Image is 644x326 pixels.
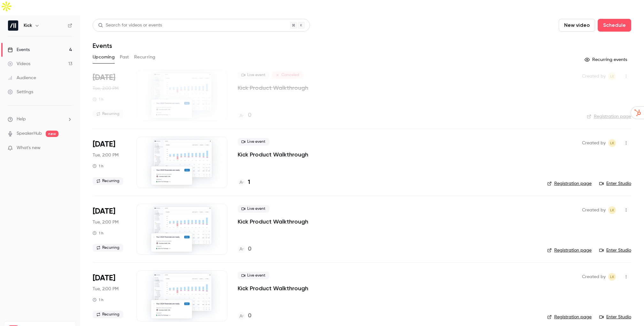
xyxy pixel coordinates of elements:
[24,22,32,29] h6: Kick
[93,273,115,283] span: [DATE]
[238,245,251,254] a: 0
[93,152,119,158] span: Tue, 2:00 PM
[8,61,30,67] div: Videos
[17,130,42,137] a: SpeakerHub
[238,218,308,225] a: Kick Product Walkthrough
[98,22,162,29] div: Search for videos or events
[238,284,308,292] a: Kick Product Walkthrough
[582,273,606,281] span: Created by
[608,139,616,147] span: Logan Kieller
[238,138,269,146] span: Live event
[46,131,58,137] span: new
[93,297,103,302] div: 1 h
[610,206,614,214] span: LK
[93,244,123,252] span: Recurring
[248,312,251,320] h4: 0
[93,85,119,92] span: Tue, 2:00 PM
[8,20,18,31] img: Kick
[248,111,251,120] h4: 0
[8,47,30,53] div: Events
[608,273,616,281] span: Logan Kieller
[238,205,269,213] span: Live event
[93,97,103,102] div: 1 h
[599,180,631,187] a: Enter Studio
[582,206,606,214] span: Created by
[93,72,115,83] span: [DATE]
[248,178,250,187] h4: 1
[8,75,36,81] div: Audience
[134,52,156,62] button: Recurring
[8,116,72,123] li: help-dropdown-opener
[93,311,123,318] span: Recurring
[547,247,592,254] a: Registration page
[547,314,592,320] a: Registration page
[238,84,308,92] a: Kick Product Walkthrough
[93,137,126,188] div: Oct 14 Tue, 11:00 AM (America/Los Angeles)
[93,177,123,185] span: Recurring
[238,272,269,279] span: Live event
[65,145,72,151] iframe: Noticeable Trigger
[93,70,126,121] div: Oct 7 Tue, 11:00 AM (America/Los Angeles)
[272,71,303,79] span: Canceled
[93,270,126,322] div: Oct 28 Tue, 11:00 AM (America/Los Angeles)
[120,52,129,62] button: Past
[587,113,631,120] a: Registration page
[17,145,41,151] span: What's new
[547,180,592,187] a: Registration page
[93,204,126,255] div: Oct 21 Tue, 11:00 AM (America/Los Angeles)
[93,286,119,292] span: Tue, 2:00 PM
[238,178,250,187] a: 1
[582,72,606,80] span: Created by
[608,206,616,214] span: Logan Kieller
[93,52,115,62] button: Upcoming
[8,89,33,95] div: Settings
[248,245,251,254] h4: 0
[599,247,631,254] a: Enter Studio
[17,116,26,123] span: Help
[93,219,119,225] span: Tue, 2:00 PM
[598,19,631,32] button: Schedule
[610,273,614,281] span: LK
[93,206,115,216] span: [DATE]
[599,314,631,320] a: Enter Studio
[238,151,308,158] a: Kick Product Walkthrough
[582,55,631,65] button: Recurring events
[93,231,103,236] div: 1 h
[93,163,103,169] div: 1 h
[238,71,269,79] span: Live event
[93,139,115,149] span: [DATE]
[582,139,606,147] span: Created by
[93,42,112,49] h1: Events
[559,19,595,32] button: New video
[608,72,616,80] span: Logan Kieller
[238,312,251,320] a: 0
[610,139,614,147] span: LK
[238,111,251,120] a: 0
[93,110,123,118] span: Recurring
[610,72,614,80] span: LK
